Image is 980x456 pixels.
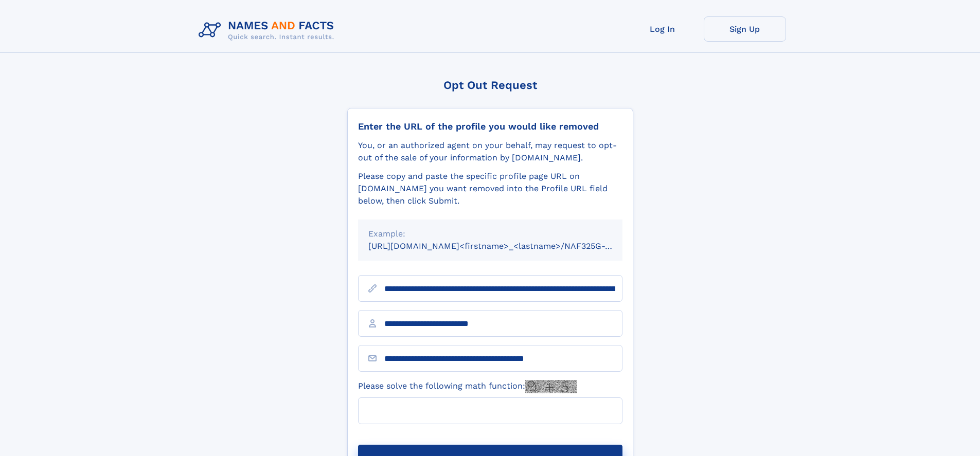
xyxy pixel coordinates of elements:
label: Please solve the following math function: [358,380,577,393]
div: Opt Out Request [347,79,633,92]
div: You, or an authorized agent on your behalf, may request to opt-out of the sale of your informatio... [358,139,622,164]
small: [URL][DOMAIN_NAME]<firstname>_<lastname>/NAF325G-xxxxxxxx [368,241,642,251]
div: Example: [368,228,612,240]
div: Enter the URL of the profile you would like removed [358,121,622,132]
a: Sign Up [704,16,786,42]
img: Logo Names and Facts [194,16,343,44]
a: Log In [621,16,704,42]
div: Please copy and paste the specific profile page URL on [DOMAIN_NAME] you want removed into the Pr... [358,170,622,207]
